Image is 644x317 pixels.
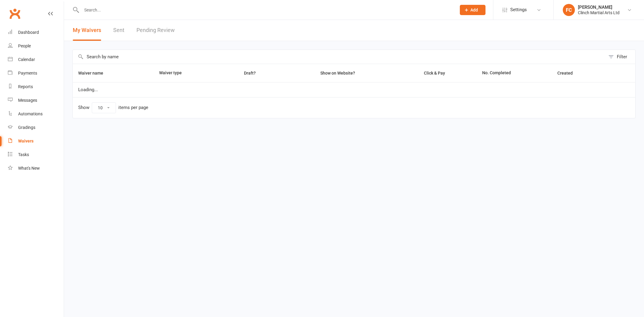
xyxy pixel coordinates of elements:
span: Settings [510,3,527,17]
a: Payments [8,66,64,80]
span: Show on Website? [320,71,355,75]
a: Sent [113,20,124,41]
button: Draft? [239,69,262,77]
button: My Waivers [73,20,101,41]
td: Loading... [73,82,635,97]
span: Waiver name [78,71,110,75]
button: Click & Pay [418,69,452,77]
a: Waivers [8,134,64,148]
input: Search... [80,6,452,14]
div: People [18,43,31,48]
a: Gradings [8,121,64,134]
div: Gradings [18,125,35,130]
div: Dashboard [18,30,39,35]
div: items per page [118,105,148,110]
a: Pending Review [136,20,178,41]
span: Click & Pay [424,71,445,75]
div: Payments [18,71,37,75]
th: Waiver type [154,64,217,82]
a: Automations [8,107,64,121]
a: Dashboard [8,26,64,39]
div: Reports [18,84,33,89]
div: Waivers [18,139,34,143]
div: FC [563,4,575,16]
a: Calendar [8,53,64,66]
div: Calendar [18,57,35,62]
a: Tasks [8,148,64,162]
input: Search by name [73,50,605,64]
div: Clinch Martial Arts Ltd [578,10,620,15]
a: Messages [8,94,64,107]
div: Messages [18,98,37,103]
button: Add [460,5,485,15]
button: Waiver name [78,69,110,77]
button: Created [557,69,579,77]
div: [PERSON_NAME] [578,5,620,10]
div: Show [78,102,148,113]
div: Automations [18,111,43,116]
div: Tasks [18,152,29,157]
span: Created [557,71,579,75]
a: People [8,39,64,53]
a: Clubworx [7,6,22,21]
div: What's New [18,166,40,171]
span: Draft? [244,71,256,75]
div: Filter [617,53,627,60]
th: No. Completed [477,64,552,82]
a: Reports [8,80,64,94]
a: What's New [8,162,64,175]
span: Add [470,8,478,12]
button: Show on Website? [315,69,362,77]
button: Filter [605,50,635,64]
